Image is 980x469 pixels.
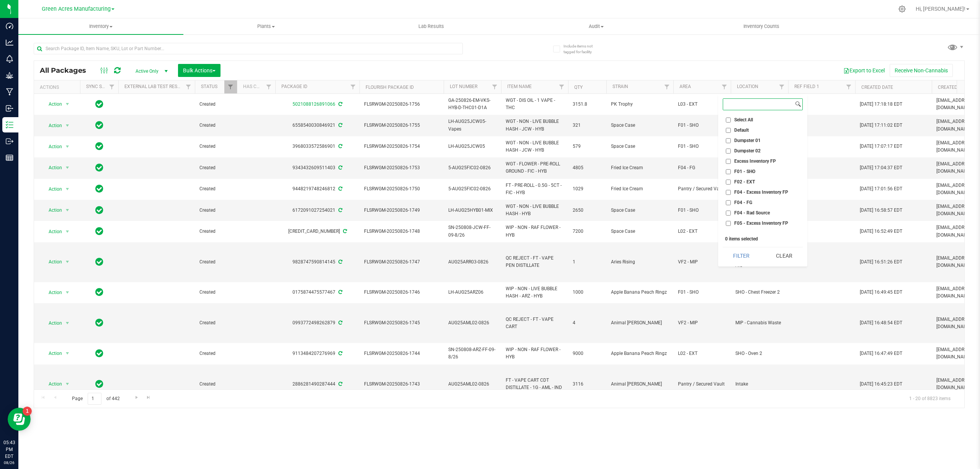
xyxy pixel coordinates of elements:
span: Excess Inventory FP [734,159,776,163]
span: Space Case [611,122,669,129]
span: [DATE] 17:07:17 EDT [860,143,902,150]
span: AUG25ARR03-0826 [448,258,497,266]
span: Include items not tagged for facility [563,43,602,55]
span: Inventory [18,23,183,30]
span: Sync from Compliance System [337,381,342,387]
span: Lab Results [408,23,454,30]
span: select [63,226,72,237]
span: In Sync [95,317,103,328]
span: FLSRWGM-20250826-1750 [364,185,439,193]
span: In Sync [95,205,103,216]
span: Created [199,207,232,214]
a: Lot Number [450,84,477,89]
span: F02 - EXT [734,180,755,184]
span: Action [42,120,62,131]
inline-svg: Monitoring [6,55,13,63]
p: 05:43 PM EDT [3,439,15,460]
inline-svg: Manufacturing [6,88,13,96]
input: Excess Inventory FP [726,159,731,164]
span: 2650 [573,207,602,214]
span: Sync from Compliance System [337,186,342,191]
span: Audit [514,23,678,30]
span: Animal [PERSON_NAME] [611,381,669,388]
span: Space Case [611,228,669,235]
span: Action [42,184,62,194]
span: [DATE] 17:01:56 EDT [860,185,902,193]
button: Export to Excel [838,64,890,77]
a: Qty [574,85,583,90]
span: Dumpster 01 [734,138,761,143]
a: Filter [661,80,673,93]
span: Created [199,143,232,150]
span: select [63,379,72,389]
input: F02 - EXT [726,180,731,185]
span: Sync from Compliance System [337,101,342,107]
a: Go to the last page [143,393,154,403]
span: Bulk Actions [183,67,216,74]
span: F04 - FG [734,200,752,205]
span: Created [199,350,232,357]
span: FLSRWGM-20250826-1745 [364,319,439,327]
span: D1A [793,101,851,108]
span: Apple Banana Peach Ringz [611,350,669,357]
div: 9448219748246812 [274,185,361,193]
span: 4 [573,319,602,327]
span: WGT - NON - LIVE BUBBLE HASH - JCW - HYB [506,139,563,154]
span: select [63,348,72,359]
span: Pantry / Secured Vault [678,381,726,388]
a: Inventory [18,18,183,34]
span: Action [42,205,62,216]
input: F05 - Excess Inventory FP [726,221,731,226]
a: Filter [263,80,275,93]
button: Clear [766,247,803,264]
span: In Sync [95,379,103,389]
span: [DATE] 16:45:23 EDT [860,381,902,388]
span: Sync from Compliance System [337,123,342,128]
span: Action [42,226,62,237]
span: In Sync [95,141,103,152]
th: Has COA [237,80,275,94]
span: F04 - FG [678,164,726,172]
span: SHO - Chest Freezer 2 [735,289,784,296]
span: [DATE] 17:04:37 EDT [860,164,902,172]
span: 4805 [573,164,602,172]
span: 9000 [573,350,602,357]
span: Page of 442 [65,393,126,405]
input: Search Package ID, Item Name, SKU, Lot or Part Number... [34,43,463,54]
span: Created [199,164,232,172]
span: L03 - EXT [678,101,726,108]
a: Lab Results [349,18,514,34]
span: F04 - Excess Inventory FP [734,190,788,194]
span: F01 - SHO [734,169,755,174]
span: SHO - Oven 2 [735,350,784,357]
input: Dumpster 02 [726,149,731,154]
span: LH-AUG25ARZ06 [448,289,497,296]
span: LH-AUG25JCW05 [448,143,497,150]
a: Filter [843,80,855,93]
input: F04 - Rad Source [726,211,731,216]
span: Action [42,99,62,109]
inline-svg: Inbound [6,105,13,112]
span: FLSRWGM-20250826-1753 [364,164,439,172]
a: Filter [555,80,568,93]
button: Filter [723,247,760,264]
span: Action [42,141,62,152]
span: 1 [573,258,602,266]
button: Receive Non-Cannabis [890,64,953,77]
span: SN-250808-ARZ-FF-09-8/26 [448,346,497,361]
span: Sync from Compliance System [337,259,342,265]
span: Intake [735,381,784,388]
span: select [63,205,72,216]
span: PK Trophy [611,101,669,108]
span: Created [199,122,232,129]
inline-svg: Inventory [6,121,13,129]
span: Created [199,381,232,388]
a: Go to the next page [131,393,142,403]
span: Space Case [611,143,669,150]
span: Select All [734,118,753,122]
span: WGT - DIS OIL - 1 VAPE - THC [506,97,563,111]
div: 9113484207276969 [274,350,361,357]
a: Package ID [281,84,307,89]
span: FLSRWGM-20250826-1748 [364,228,439,235]
inline-svg: Grow [6,72,13,79]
